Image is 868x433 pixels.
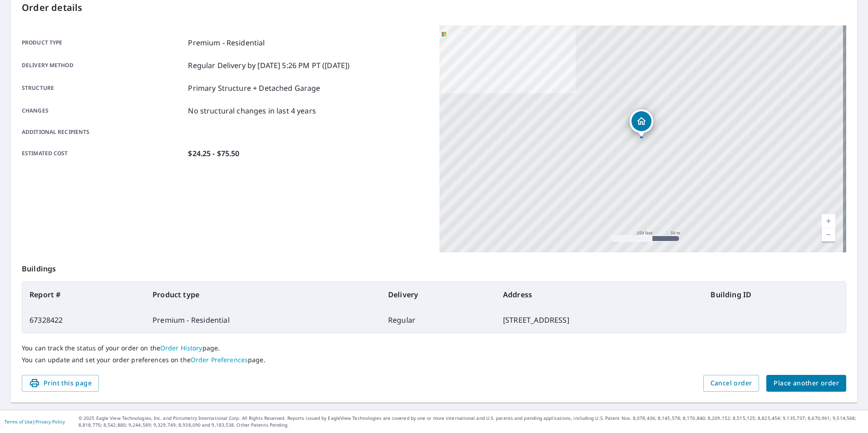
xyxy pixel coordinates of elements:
[22,344,846,352] p: You can track the status of your order on the page.
[710,378,752,389] span: Cancel order
[188,83,320,93] p: Primary Structure + Detached Garage
[29,378,92,389] span: Print this page
[188,105,316,116] p: No structural changes in last 4 years
[22,1,846,15] p: Order details
[145,307,381,333] td: Premium - Residential
[774,378,839,389] span: Place another order
[22,307,145,333] td: 67328422
[22,356,846,364] p: You can update and set your order preferences on the page.
[381,282,496,307] th: Delivery
[22,148,184,159] p: Estimated cost
[22,83,184,93] p: Structure
[496,307,703,333] td: [STREET_ADDRESS]
[35,418,65,425] a: Privacy Policy
[381,307,496,333] td: Regular
[5,418,33,425] a: Terms of Use
[22,60,184,71] p: Delivery method
[822,228,835,241] a: Current Level 17, Zoom Out
[188,148,239,159] p: $24.25 - $75.50
[766,375,846,392] button: Place another order
[188,60,350,71] p: Regular Delivery by [DATE] 5:26 PM PT ([DATE])
[160,344,202,352] a: Order History
[630,109,653,138] div: Dropped pin, building 1, Residential property, 3708 45th Ave S Minneapolis, MN 55406
[5,419,65,424] p: |
[703,282,846,307] th: Building ID
[703,375,759,392] button: Cancel order
[22,128,184,136] p: Additional recipients
[22,282,145,307] th: Report #
[22,105,184,116] p: Changes
[22,252,846,281] p: Buildings
[79,415,863,428] p: © 2025 Eagle View Technologies, Inc. and Pictometry International Corp. All Rights Reserved. Repo...
[145,282,381,307] th: Product type
[22,37,184,48] p: Product type
[496,282,703,307] th: Address
[822,214,835,228] a: Current Level 17, Zoom In
[188,37,265,48] p: Premium - Residential
[22,375,99,392] button: Print this page
[191,355,248,364] a: Order Preferences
